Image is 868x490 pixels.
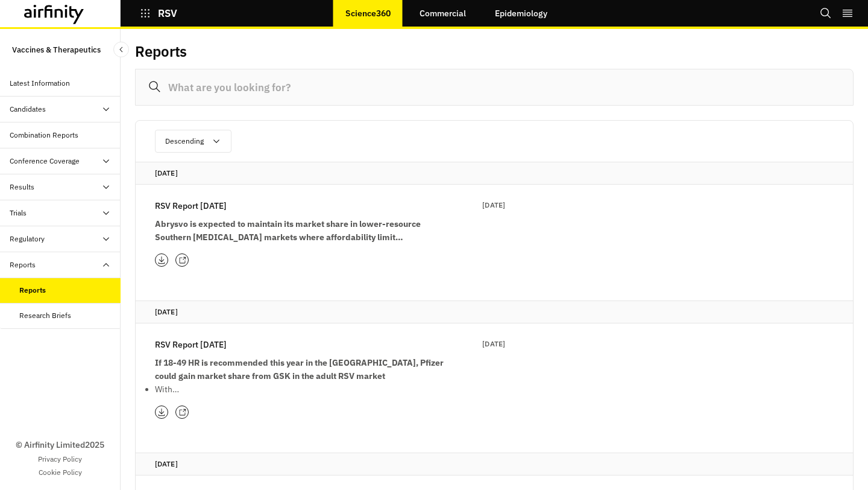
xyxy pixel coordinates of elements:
[345,8,391,18] p: Science360
[155,130,231,153] button: Descending
[820,3,832,24] button: Search
[10,156,80,167] div: Conference Coverage
[155,167,834,179] p: [DATE]
[482,338,505,350] p: [DATE]
[482,199,505,211] p: [DATE]
[155,357,444,381] strong: If 18-49 HR is recommended this year in the [GEOGRAPHIC_DATA], Pfizer could gain market share fro...
[10,78,70,89] div: Latest Information
[155,199,227,212] p: RSV Report [DATE]
[135,69,854,106] input: What are you looking for?
[155,338,227,351] p: RSV Report [DATE]
[155,306,834,318] p: [DATE]
[10,182,34,192] div: Results
[140,3,177,24] button: RSV
[135,43,187,60] h2: Reports
[10,104,46,115] div: Candidates
[39,467,82,478] a: Cookie Policy
[10,234,45,244] div: Regulatory
[19,310,71,321] div: Research Briefs
[155,383,444,396] p: With…
[113,42,129,57] button: Close Sidebar
[10,259,36,270] div: Reports
[12,39,101,61] p: Vaccines & Therapeutics
[155,218,421,243] strong: Abrysvo is expected to maintain its market share in lower-resource Southern [MEDICAL_DATA] market...
[10,208,27,218] div: Trials
[19,285,46,296] div: Reports
[158,8,177,19] p: RSV
[38,454,82,465] a: Privacy Policy
[155,458,834,470] p: [DATE]
[16,439,104,451] p: © Airfinity Limited 2025
[10,130,78,141] div: Combination Reports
